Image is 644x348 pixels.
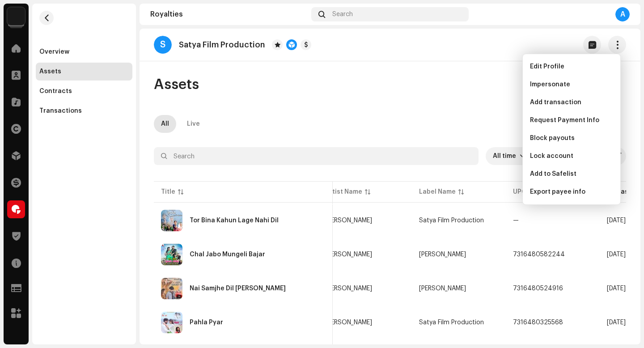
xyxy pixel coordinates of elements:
div: [PERSON_NAME] [325,285,372,292]
span: Lock account [530,153,573,160]
img: 07e1de5e-4631-4565-ae40-396daca65430 [161,210,182,231]
re-m-nav-item: Transactions [36,102,132,120]
span: — [513,217,519,224]
div: Transactions [39,107,82,115]
input: Search [154,147,479,165]
span: Assets [154,76,199,93]
span: Shyam Sundar Sahu [325,251,405,258]
div: Assets [39,68,61,75]
span: Apr 22, 2025 [607,285,626,292]
span: 7316480582244 [513,251,565,258]
div: Title [161,187,175,196]
div: Artist Name [325,187,362,196]
div: Chal Jabo Mungeli Bajar [190,251,265,258]
div: All [161,115,169,133]
div: Live [187,115,200,133]
span: Sandeep Lahre [325,319,405,326]
div: Label Name [419,187,456,196]
div: [PERSON_NAME] [325,319,372,326]
re-m-nav-item: Contracts [36,82,132,100]
img: 10d72f0b-d06a-424f-aeaa-9c9f537e57b6 [7,7,25,25]
span: All time [493,147,520,165]
div: A [615,7,630,21]
span: Impersonate [530,81,570,88]
div: [PERSON_NAME] [325,251,372,258]
span: Edit Profile [530,63,564,70]
span: Request Payment Info [530,117,599,124]
img: 2b4d012f-e630-4f0b-b80a-0ca82813261f [161,278,182,299]
span: SANDEEP LAHRE [419,285,466,292]
span: May 2, 2025 [607,251,626,258]
re-m-nav-item: Overview [36,43,132,61]
p: Satya Film Production [179,40,265,50]
div: [PERSON_NAME] [325,217,372,224]
div: Overview [39,48,69,55]
img: 5c463a7e-86ad-4425-a5b4-4653115f0600 [161,312,182,333]
span: Shyam Sundar Sahu [419,251,466,258]
span: Block payouts [530,135,575,142]
span: Jul 11, 2025 [607,217,626,224]
re-m-nav-item: Assets [36,63,132,81]
div: Tor Bina Kahun Lage Nahi Dil [190,217,279,224]
span: Satya Film Production [419,217,484,224]
div: Pahla Pyar [190,319,223,326]
div: UPC [513,187,526,196]
div: Royalties [150,11,308,18]
span: Apr 1, 2025 [607,319,626,326]
img: bd64a6d3-814d-4e26-a015-45c09599d736 [161,244,182,265]
span: Satya Film Production [419,319,484,326]
div: S [154,36,172,54]
div: Contracts [39,88,72,95]
span: Shyam Sundar Sahu [325,217,405,224]
span: Search [332,11,353,18]
span: 7316480325568 [513,319,563,326]
div: dropdown trigger [520,147,526,165]
div: Nai Samjhe Dil Satnami Ke [190,285,286,292]
span: Export payee info [530,188,585,195]
span: 7316480524916 [513,285,563,292]
span: Add to Safelist [530,170,576,178]
span: Sandeep Lahre [325,285,405,292]
span: Add transaction [530,99,581,106]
